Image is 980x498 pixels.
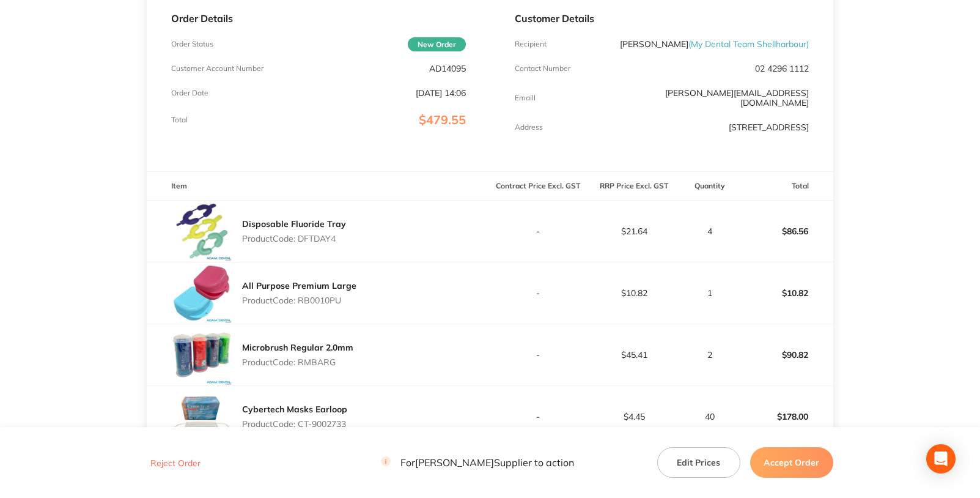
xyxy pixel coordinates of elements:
[429,64,466,73] p: AD14095
[171,13,465,24] p: Order Details
[586,172,682,201] th: RRP Price Excl. GST
[683,226,737,236] p: 4
[242,342,353,353] a: Microbrush Regular 2.0mm
[737,340,832,370] p: $90.82
[242,218,346,229] a: Disposable Fluoride Tray
[515,40,547,48] p: Recipient
[515,123,543,132] p: Address
[242,295,356,305] p: Product Code: RB0010PU
[683,412,737,422] p: 40
[242,404,347,415] a: Cybertech Masks Earloop
[665,87,809,108] a: [PERSON_NAME][EMAIL_ADDRESS][DOMAIN_NAME]
[515,64,570,73] p: Contact Number
[682,172,737,201] th: Quantity
[147,172,490,201] th: Item
[416,88,466,98] p: [DATE] 14:06
[381,457,574,469] p: For [PERSON_NAME] Supplier to action
[926,444,956,474] div: Open Intercom Messenger
[737,402,832,431] p: $178.00
[750,447,833,478] button: Accept Order
[242,280,356,291] a: All Purpose Premium Large
[408,37,466,51] span: New Order
[171,324,232,385] img: bjM4bDcycQ
[515,94,536,102] p: Emaill
[491,226,586,236] p: -
[587,350,682,360] p: $45.41
[657,447,740,478] button: Edit Prices
[171,386,232,447] img: em8wa2l5Nw
[171,116,188,124] p: Total
[171,262,232,324] img: ZXI5d2IxeA
[683,288,737,298] p: 1
[587,226,682,236] p: $21.64
[491,288,586,298] p: -
[490,172,586,201] th: Contract Price Excl. GST
[171,64,263,73] p: Customer Account Number
[242,357,353,367] p: Product Code: RMBARG
[587,412,682,422] p: $4.45
[737,217,832,246] p: $86.56
[729,122,809,132] p: [STREET_ADDRESS]
[737,278,832,308] p: $10.82
[171,201,232,262] img: NmpmNzZmOA
[171,89,208,97] p: Order Date
[242,419,347,429] p: Product Code: CT-9002733
[755,64,809,73] p: 02 4296 1112
[171,40,213,48] p: Order Status
[147,458,204,469] button: Reject Order
[419,112,466,127] span: $479.55
[491,412,586,422] p: -
[620,39,809,49] p: [PERSON_NAME]
[515,13,809,24] p: Customer Details
[491,350,586,360] p: -
[587,288,682,298] p: $10.82
[683,350,737,360] p: 2
[688,39,809,50] span: ( My Dental Team Shellharbour )
[242,234,346,243] p: Product Code: DFTDAY4
[737,172,833,201] th: Total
